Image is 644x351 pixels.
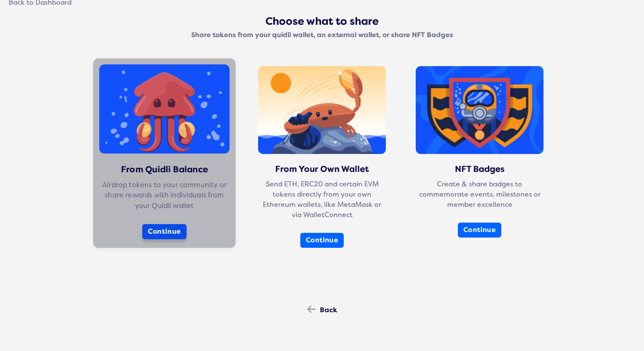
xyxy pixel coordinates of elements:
img: NFT Badges [416,66,543,154]
img: From Your Own Wallet [258,66,386,154]
div: Share tokens from your quidli wallet, an external wallet, or share NFT Badges [9,31,635,39]
div: Back [320,306,337,314]
div: From Quidli Balance [99,165,230,174]
button: Continue [142,224,187,239]
div: NFT Badges [416,164,543,174]
button: Continue [458,223,501,238]
div: Airdrop tokens to your community or share rewards with individuals from your Quidli wallet [99,180,230,211]
img: From Quidli Balance [99,64,230,154]
div: Choose what to share [9,15,635,28]
div: Send ETH, ERC20 and certain EVM tokens directly from your own Ethereum wallets, like MetaMask or ... [258,179,386,220]
div: Create & share badges to commemorate events, milestones or member excellence [416,179,543,210]
button: Continue [300,233,344,248]
div: From Your Own Wallet [258,164,386,174]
